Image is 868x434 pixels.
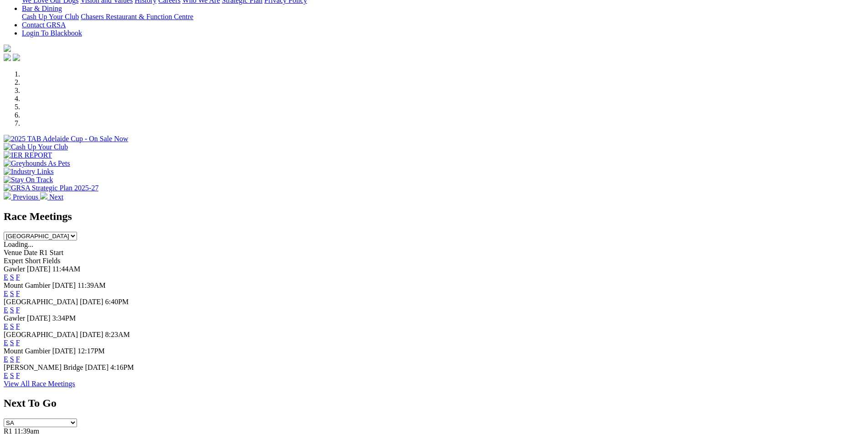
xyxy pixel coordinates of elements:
span: [DATE] [52,347,76,355]
a: S [10,339,14,347]
a: F [16,290,20,297]
span: Fields [42,257,60,265]
span: Gawler [4,314,25,322]
a: F [16,355,20,363]
a: Chasers Restaurant & Function Centre [81,13,193,20]
a: E [4,290,8,297]
img: IER REPORT [4,151,52,159]
span: Mount Gambier [4,347,51,355]
span: 11:44AM [52,265,81,273]
span: R1 Start [39,249,63,256]
span: 8:23AM [105,331,130,338]
img: chevron-right-pager-white.svg [40,192,47,199]
span: 12:17PM [77,347,105,355]
img: 2025 TAB Adelaide Cup - On Sale Now [4,135,128,143]
span: 4:16PM [110,363,134,371]
a: S [10,322,14,330]
a: S [10,372,14,379]
a: Cash Up Your Club [22,13,79,20]
span: 6:40PM [105,298,129,306]
a: S [10,273,14,281]
a: F [16,372,20,379]
img: Greyhounds As Pets [4,159,70,168]
span: [DATE] [80,331,103,338]
a: S [10,306,14,314]
span: [DATE] [27,314,51,322]
a: E [4,273,8,281]
a: E [4,355,8,363]
span: Loading... [4,240,33,248]
a: Next [40,193,63,201]
span: [GEOGRAPHIC_DATA] [4,298,78,306]
a: Contact GRSA [22,21,66,29]
span: [GEOGRAPHIC_DATA] [4,331,78,338]
span: [DATE] [80,298,103,306]
div: Bar & Dining [22,13,864,21]
span: 3:34PM [52,314,76,322]
a: E [4,322,8,330]
a: Previous [4,193,40,201]
a: E [4,306,8,314]
a: F [16,339,20,347]
span: 11:39AM [77,281,106,289]
span: [DATE] [85,363,109,371]
a: S [10,290,14,297]
a: F [16,322,20,330]
a: E [4,339,8,347]
span: Mount Gambier [4,281,51,289]
span: Previous [13,193,38,201]
a: F [16,273,20,281]
img: facebook.svg [4,54,11,61]
a: F [16,306,20,314]
span: Short [25,257,41,265]
img: twitter.svg [13,54,20,61]
a: Bar & Dining [22,5,62,12]
span: [DATE] [52,281,76,289]
span: Expert [4,257,23,265]
span: Venue [4,249,22,256]
img: Industry Links [4,168,54,176]
span: [DATE] [27,265,51,273]
a: E [4,372,8,379]
span: Next [49,193,63,201]
a: View All Race Meetings [4,380,75,388]
img: logo-grsa-white.png [4,45,11,52]
span: [PERSON_NAME] Bridge [4,363,83,371]
span: Gawler [4,265,25,273]
img: Cash Up Your Club [4,143,68,151]
img: GRSA Strategic Plan 2025-27 [4,184,98,192]
a: Login To Blackbook [22,29,82,37]
h2: Next To Go [4,397,864,409]
h2: Race Meetings [4,210,864,223]
img: Stay On Track [4,176,53,184]
a: S [10,355,14,363]
span: Date [24,249,37,256]
img: chevron-left-pager-white.svg [4,192,11,199]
